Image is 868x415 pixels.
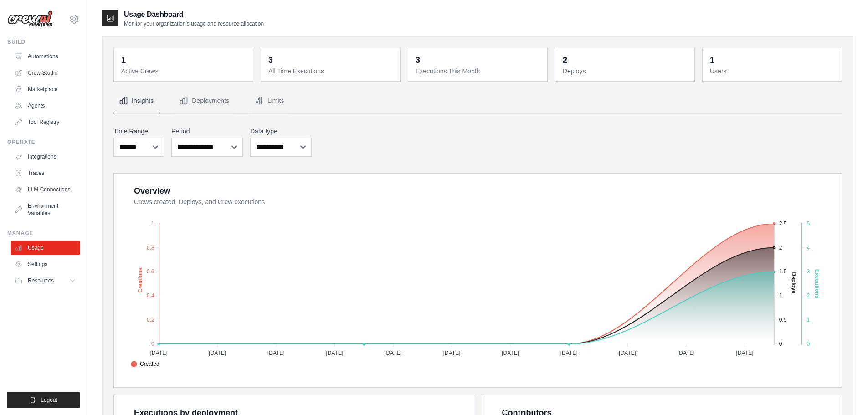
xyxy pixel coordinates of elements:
[11,241,80,255] a: Usage
[807,292,810,299] tspan: 2
[385,350,402,356] tspan: [DATE]
[124,9,264,20] h2: Usage Dashboard
[807,268,810,275] tspan: 3
[209,350,226,356] tspan: [DATE]
[814,269,820,298] text: Executions
[807,317,810,323] tspan: 1
[150,350,168,356] tspan: [DATE]
[28,277,54,284] span: Resources
[147,268,154,275] tspan: 0.6
[563,54,567,67] div: 2
[326,350,343,356] tspan: [DATE]
[268,67,395,76] dt: All Time Executions
[171,127,243,136] label: Period
[807,245,810,251] tspan: 4
[134,184,170,197] div: Overview
[416,54,420,67] div: 3
[678,350,695,356] tspan: [DATE]
[250,127,312,136] label: Data type
[563,67,689,76] dt: Deploys
[710,54,714,67] div: 1
[807,220,810,227] tspan: 5
[121,67,247,76] dt: Active Crews
[151,341,154,347] tspan: 0
[779,268,787,275] tspan: 1.5
[268,54,273,67] div: 3
[113,89,842,113] nav: Tabs
[131,360,159,368] span: Created
[147,317,154,323] tspan: 0.2
[124,20,264,27] p: Monitor your organization's usage and resource allocation
[11,115,80,129] a: Tool Registry
[11,98,80,113] a: Agents
[779,292,782,299] tspan: 1
[779,341,782,347] tspan: 0
[11,149,80,164] a: Integrations
[791,272,797,293] text: Deploys
[11,273,80,288] button: Resources
[113,127,164,136] label: Time Range
[11,66,80,80] a: Crew Studio
[502,350,519,356] tspan: [DATE]
[619,350,636,356] tspan: [DATE]
[443,350,461,356] tspan: [DATE]
[779,245,782,251] tspan: 2
[267,350,285,356] tspan: [DATE]
[7,392,80,408] button: Logout
[147,245,154,251] tspan: 0.8
[736,350,753,356] tspan: [DATE]
[249,89,290,113] button: Limits
[11,182,80,197] a: LLM Connections
[7,38,80,46] div: Build
[174,89,235,113] button: Deployments
[11,166,80,180] a: Traces
[41,396,57,404] span: Logout
[779,317,787,323] tspan: 0.5
[416,67,542,76] dt: Executions This Month
[137,267,144,293] text: Creations
[134,197,831,206] dt: Crews created, Deploys, and Crew executions
[710,67,836,76] dt: Users
[11,82,80,97] a: Marketplace
[11,49,80,64] a: Automations
[113,89,159,113] button: Insights
[11,257,80,272] a: Settings
[151,220,154,227] tspan: 1
[147,292,154,299] tspan: 0.4
[7,138,80,146] div: Operate
[11,199,80,220] a: Environment Variables
[7,230,80,237] div: Manage
[807,341,810,347] tspan: 0
[7,10,53,28] img: Logo
[560,350,578,356] tspan: [DATE]
[121,54,126,67] div: 1
[779,220,787,227] tspan: 2.5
